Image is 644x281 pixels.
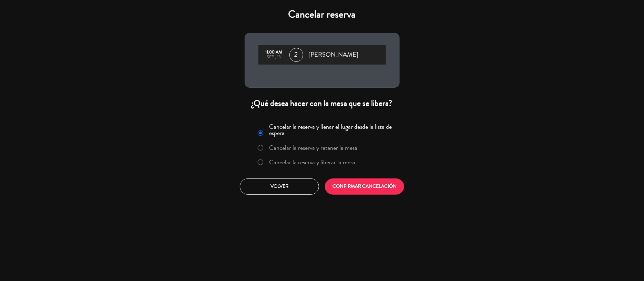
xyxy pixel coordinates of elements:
label: Cancelar la reserva y retener la mesa [269,145,357,151]
button: CONFIRMAR CANCELACIÓN [325,178,404,195]
div: sep., 13 [262,55,286,60]
span: 2 [289,48,303,62]
h4: Cancelar reserva [245,8,400,21]
button: Volver [240,178,319,195]
div: ¿Qué desea hacer con la mesa que se libera? [245,98,400,109]
label: Cancelar la reserva y liberar la mesa [269,159,355,165]
label: Cancelar la reserva y llenar el lugar desde la lista de espera [269,124,395,136]
div: 11:00 AM [262,50,286,55]
span: [PERSON_NAME] [309,50,359,60]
